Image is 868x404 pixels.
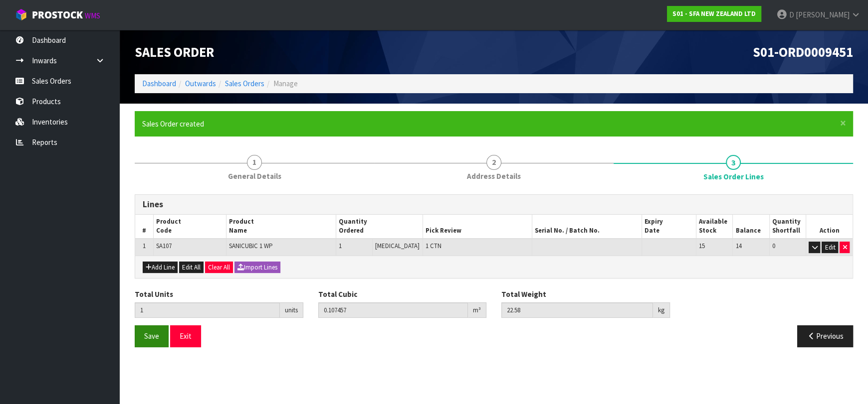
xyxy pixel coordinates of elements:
span: [MEDICAL_DATA] [375,242,420,250]
span: ProStock [32,8,83,21]
th: Serial No. / Batch No. [532,215,642,239]
a: Outwards [185,79,216,88]
th: Expiry Date [642,215,696,239]
span: [PERSON_NAME] [796,10,850,19]
span: Address Details [467,171,521,181]
label: Total Cubic [318,289,357,299]
th: Action [806,215,853,239]
strong: S01 - SFA NEW ZEALAND LTD [672,9,756,18]
div: kg [653,302,670,318]
button: Edit All [179,262,204,273]
th: Quantity Shortfall [769,215,806,239]
h3: Lines [143,200,845,209]
th: Quantity Ordered [336,215,423,239]
span: 1 [247,155,262,170]
span: D [789,10,794,19]
span: 3 [726,155,741,170]
span: Sales Order created [142,119,204,129]
th: Balance [733,215,769,239]
input: Total Weight [501,302,653,318]
span: Sales Order Lines [135,187,853,355]
button: Clear All [205,262,233,273]
span: 14 [735,242,741,250]
span: SA107 [156,242,172,250]
button: Previous [797,325,853,347]
span: 1 CTN [426,242,441,250]
th: Product Name [226,215,336,239]
small: WMS [85,11,100,20]
th: # [135,215,154,239]
span: 0 [772,242,775,250]
div: m³ [468,302,486,318]
span: General Details [228,171,281,181]
span: S01-ORD0009451 [753,44,853,60]
span: 2 [486,155,501,170]
th: Product Code [154,215,226,239]
img: cube-alt.png [15,8,27,21]
th: Available Stock [696,215,733,239]
span: 15 [699,242,705,250]
div: units [280,302,303,318]
span: × [840,116,846,130]
input: Total Units [135,302,280,318]
a: Dashboard [142,79,176,88]
span: Manage [273,79,298,88]
a: Sales Orders [225,79,264,88]
input: Total Cubic [318,302,468,318]
span: 1 [143,242,146,250]
th: Pick Review [423,215,532,239]
label: Total Weight [501,289,546,299]
span: Sales Order [135,44,214,60]
span: Sales Order Lines [703,171,764,182]
span: 1 [339,242,342,250]
span: Save [144,331,159,341]
label: Total Units [135,289,173,299]
button: Add Line [143,262,178,273]
button: Edit [822,242,838,254]
button: Exit [170,325,201,347]
span: SANICUBIC 1 WP [229,242,273,250]
button: Import Lines [234,262,280,273]
button: Save [135,325,169,347]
